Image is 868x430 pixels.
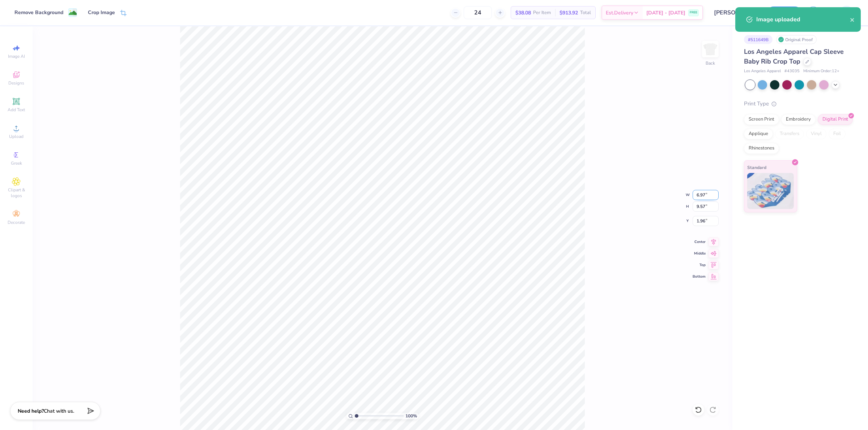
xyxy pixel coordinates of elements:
span: Greek [11,160,22,166]
span: Add Text [8,107,25,113]
div: Remove Background [14,9,63,16]
img: Standard [747,173,794,209]
span: $38.08 [515,9,531,17]
img: Back [703,42,718,56]
span: Center [693,239,706,244]
span: Est. Delivery [606,9,633,17]
span: Per Item [533,9,551,17]
input: Untitled Design [709,5,762,20]
div: Vinyl [806,129,826,139]
div: Print Type [744,100,854,108]
span: Designs [8,80,24,86]
button: close [850,15,855,24]
span: 100 % [405,413,417,419]
div: Original Proof [776,35,817,44]
span: Standard [747,164,766,171]
div: Crop Image [88,9,115,16]
div: Rhinestones [744,143,779,154]
div: Transfers [775,129,804,139]
span: Chat with us. [44,408,74,414]
span: $913.92 [559,9,578,17]
span: [DATE] - [DATE] [646,9,685,17]
div: Back [706,60,715,66]
span: Middle [693,251,706,256]
div: Screen Print [744,114,779,125]
span: Bottom [693,274,706,279]
div: Applique [744,129,773,139]
span: Clipart & logos [4,187,29,199]
div: Foil [829,129,846,139]
span: Total [580,9,591,17]
span: Minimum Order: 12 + [803,68,839,74]
span: Top [693,262,706,268]
div: Image uploaded [756,15,850,24]
strong: Need help? [18,408,44,414]
span: Upload [9,134,24,139]
span: Los Angeles Apparel Cap Sleeve Baby Rib Crop Top [744,47,844,66]
div: Embroidery [781,114,816,125]
span: FREE [690,10,697,15]
span: Los Angeles Apparel [744,68,781,74]
div: # 511649B [744,35,773,44]
span: Decorate [8,220,25,225]
span: Image AI [8,53,25,59]
span: # 43035 [784,68,800,74]
input: – – [464,6,492,19]
div: Digital Print [818,114,853,125]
